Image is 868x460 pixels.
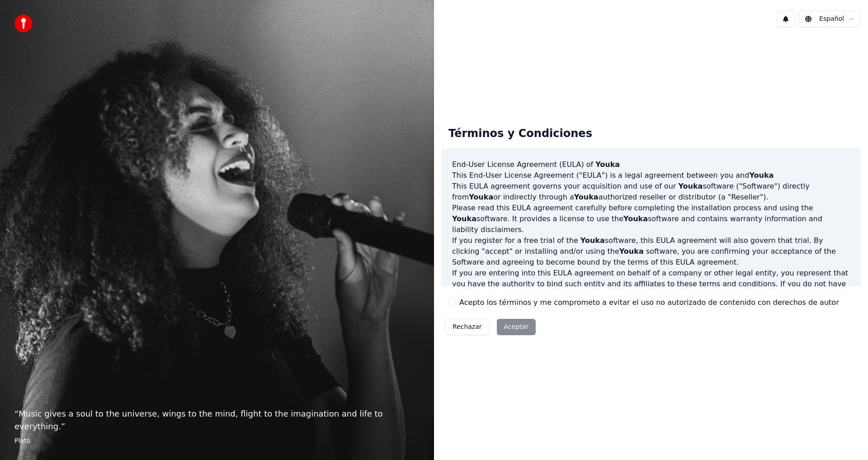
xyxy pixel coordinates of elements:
span: Youka [574,193,599,201]
span: Youka [580,236,605,245]
span: Youka [678,182,703,190]
p: If you are entering into this EULA agreement on behalf of a company or other legal entity, you re... [452,268,850,311]
span: Youka [595,160,620,169]
p: This End-User License Agreement ("EULA") is a legal agreement between you and [452,170,850,181]
img: youka [14,14,33,33]
span: Youka [452,214,476,223]
button: Rechazar [445,319,490,335]
label: Acepto los términos y me comprometo a evitar el uso no autorizado de contenido con derechos de autor [459,297,839,308]
span: Youka [469,193,493,201]
p: If you register for a free trial of the software, this EULA agreement will also govern that trial... [452,235,850,268]
p: “ Music gives a soul to the universe, wings to the mind, flight to the imagination and life to ev... [14,408,420,433]
p: This EULA agreement governs your acquisition and use of our software ("Software") directly from o... [452,181,850,203]
p: Please read this EULA agreement carefully before completing the installation process and using th... [452,203,850,235]
footer: Plato [14,436,420,446]
h3: End-User License Agreement (EULA) of [452,159,850,170]
div: Términos y Condiciones [441,119,599,148]
span: Youka [623,214,648,223]
span: Youka [619,247,644,256]
span: Youka [749,171,774,180]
